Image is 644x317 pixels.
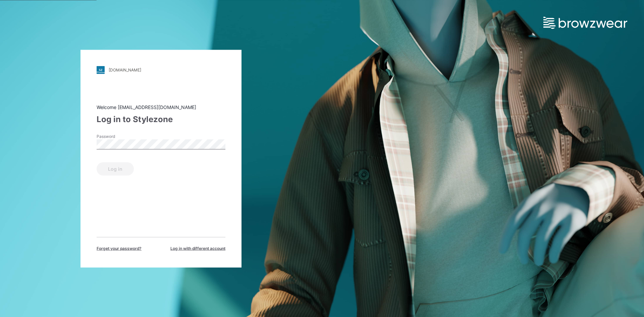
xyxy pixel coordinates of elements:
div: [DOMAIN_NAME] [109,67,141,72]
div: Log in to Stylezone [97,113,225,125]
img: stylezone-logo.562084cfcfab977791bfbf7441f1a819.svg [97,66,105,74]
span: Log in with different account [170,245,225,251]
div: Welcome [EMAIL_ADDRESS][DOMAIN_NAME] [97,103,225,110]
a: [DOMAIN_NAME] [97,66,225,74]
img: browzwear-logo.e42bd6dac1945053ebaf764b6aa21510.svg [543,17,627,29]
span: Forget your password? [97,245,142,251]
label: Password [97,133,144,139]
